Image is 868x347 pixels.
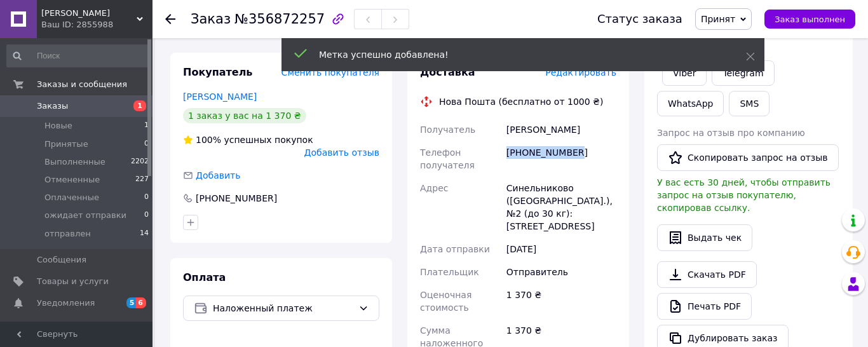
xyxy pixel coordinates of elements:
[140,228,149,240] span: 14
[504,238,619,261] div: [DATE]
[44,228,91,240] span: отправлен
[37,276,109,287] span: Товары и услуги
[504,261,619,283] div: Отправитель
[213,301,353,315] span: Наложенный платеж
[191,11,231,27] span: Заказ
[183,108,306,123] div: 1 заказ у вас на 1 370 ₴
[126,297,137,308] span: 5
[701,14,735,24] span: Принят
[436,95,606,108] div: Нова Пошта (бесплатно от 1000 ₴)
[44,174,100,186] span: Отмененные
[135,174,149,186] span: 227
[657,261,757,288] a: Скачать PDF
[319,48,714,61] div: Метка успешно добавлена!
[729,91,770,116] button: SMS
[657,128,805,138] span: Запрос на отзыв про компанию
[420,244,490,254] span: Дата отправки
[196,135,221,145] span: 100%
[44,156,105,168] span: Выполненные
[504,283,619,319] div: 1 370 ₴
[183,66,252,78] span: Покупатель
[504,177,619,238] div: Синельниково ([GEOGRAPHIC_DATA].), №2 (до 30 кг): [STREET_ADDRESS]
[133,100,146,111] span: 1
[44,210,126,221] span: ожидает отправки
[136,297,146,308] span: 6
[657,293,752,320] a: Печать PDF
[37,254,86,266] span: Сообщения
[144,210,149,221] span: 0
[165,13,175,25] div: Вернуться назад
[194,192,278,205] div: [PHONE_NUMBER]
[144,192,149,203] span: 0
[420,183,448,193] span: Адрес
[764,10,855,29] button: Заказ выполнен
[775,15,845,24] span: Заказ выполнен
[657,144,839,171] button: Скопировать запрос на отзыв
[504,118,619,141] div: [PERSON_NAME]
[37,319,118,342] span: Показатели работы компании
[420,267,479,277] span: Плательщик
[44,192,99,203] span: Оплаченные
[420,125,475,135] span: Получатель
[420,147,475,170] span: Телефон получателя
[6,44,150,67] input: Поиск
[597,13,682,25] div: Статус заказа
[37,297,95,309] span: Уведомления
[657,91,724,116] a: WhatsApp
[657,177,831,213] span: У вас есть 30 дней, чтобы отправить запрос на отзыв покупателю, скопировав ссылку.
[420,66,475,78] span: Доставка
[144,120,149,132] span: 1
[304,147,379,158] span: Добавить отзыв
[144,139,149,150] span: 0
[504,141,619,177] div: [PHONE_NUMBER]
[37,100,68,112] span: Заказы
[545,67,616,78] span: Редактировать
[183,271,226,283] span: Оплата
[234,11,325,27] span: №356872257
[44,139,88,150] span: Принятые
[131,156,149,168] span: 2202
[420,290,471,313] span: Оценочная стоимость
[37,79,127,90] span: Заказы и сообщения
[183,133,313,146] div: успешных покупок
[657,224,752,251] button: Выдать чек
[44,120,72,132] span: Новые
[41,19,153,31] div: Ваш ID: 2855988
[41,8,137,19] span: HASKO аксессуары
[196,170,240,180] span: Добавить
[183,92,257,102] a: [PERSON_NAME]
